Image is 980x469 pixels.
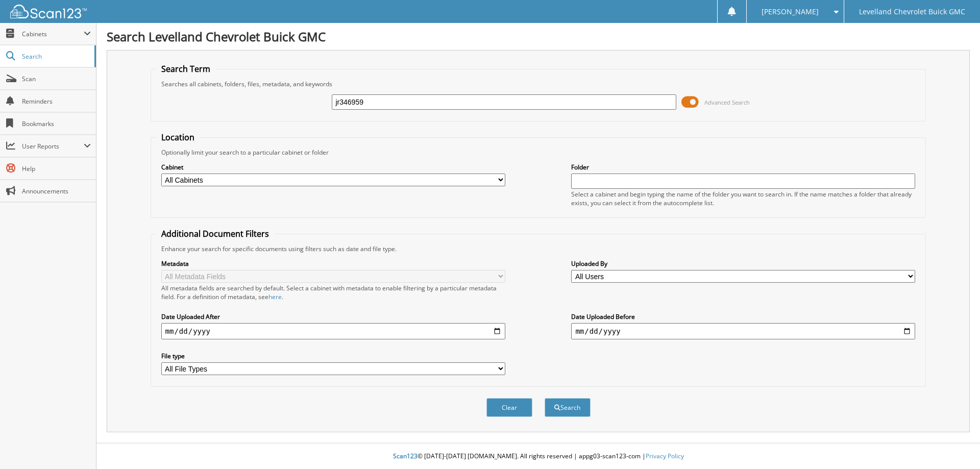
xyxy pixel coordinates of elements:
span: [PERSON_NAME] [762,9,819,15]
label: Date Uploaded After [161,312,505,321]
span: Scan123 [393,452,418,460]
a: Privacy Policy [646,452,684,460]
span: Bookmarks [22,119,91,128]
label: File type [161,352,505,360]
button: Search [545,398,591,417]
input: end [571,323,915,339]
iframe: Chat Widget [929,420,980,469]
label: Uploaded By [571,259,915,268]
label: Date Uploaded Before [571,312,915,321]
input: start [161,323,505,339]
div: All metadata fields are searched by default. Select a cabinet with metadata to enable filtering b... [161,284,505,301]
legend: Search Term [156,63,215,75]
span: Advanced Search [704,98,750,106]
span: Scan [22,75,91,83]
div: Enhance your search for specific documents using filters such as date and file type. [156,244,921,253]
div: Searches all cabinets, folders, files, metadata, and keywords [156,80,921,88]
span: Search [22,52,89,61]
span: Reminders [22,97,91,106]
h1: Search Levelland Chevrolet Buick GMC [107,28,970,45]
img: scan123-logo-white.svg [10,5,87,18]
label: Cabinet [161,163,505,171]
div: Select a cabinet and begin typing the name of the folder you want to search in. If the name match... [571,190,915,207]
label: Folder [571,163,915,171]
div: Optionally limit your search to a particular cabinet or folder [156,148,921,157]
span: Help [22,164,91,173]
span: User Reports [22,142,84,151]
legend: Additional Document Filters [156,228,274,239]
div: © [DATE]-[DATE] [DOMAIN_NAME]. All rights reserved | appg03-scan123-com | [96,444,980,469]
span: Announcements [22,187,91,195]
legend: Location [156,132,200,143]
span: Cabinets [22,30,84,38]
a: here [268,292,282,301]
span: Levelland Chevrolet Buick GMC [859,9,965,15]
label: Metadata [161,259,505,268]
button: Clear [486,398,532,417]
